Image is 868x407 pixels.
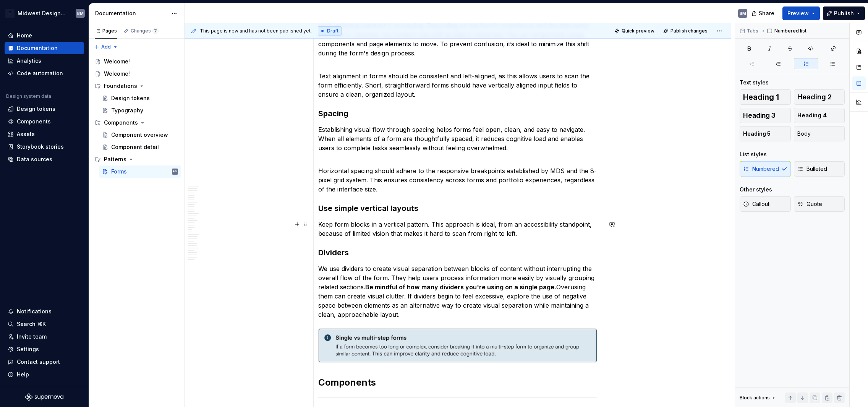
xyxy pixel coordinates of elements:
button: Body [794,126,845,141]
a: Component detail [99,141,181,153]
div: Design tokens [17,105,55,113]
button: Add [92,42,120,52]
span: Body [797,130,811,138]
a: Analytics [5,55,84,67]
a: Assets [5,128,84,140]
a: Component overview [99,129,181,141]
div: Home [17,32,32,39]
div: Pages [95,28,117,34]
div: Other styles [740,186,772,193]
div: BM [173,168,177,175]
div: Forms [111,168,127,175]
button: Heading 2 [794,89,845,105]
span: Heading 3 [743,112,776,119]
div: Data sources [17,156,52,163]
div: Page tree [92,55,181,178]
p: We use dividers to create visual separation between blocks of content without interrupting the ov... [318,264,597,319]
div: Block actions [740,395,770,401]
div: Welcome! [104,70,130,78]
div: Analytics [17,57,41,65]
span: Tabs [747,28,758,34]
span: Callout [743,200,769,208]
div: Component detail [111,143,159,151]
a: Welcome! [92,68,181,80]
span: Quick preview [622,28,654,34]
button: Heading 3 [740,108,791,123]
div: Patterns [92,153,181,165]
button: Preview [782,6,820,20]
div: BM [740,10,746,16]
button: Quick preview [612,26,658,36]
span: Heading 4 [797,112,827,119]
span: Draft [327,28,338,34]
div: Design system data [6,93,51,99]
button: Bulleted [794,161,845,177]
a: Storybook stories [5,141,84,153]
div: Midwest Design System [18,10,66,17]
button: Publish changes [661,26,711,36]
div: Storybook stories [17,143,64,151]
button: Callout [740,196,791,212]
a: Settings [5,343,84,355]
a: Data sources [5,153,84,165]
p: Horizontal spacing should adhere to the responsive breakpoints established by MDS and the 8-pixel... [318,157,597,194]
button: Share [748,6,779,20]
div: Text styles [740,79,769,86]
div: Search ⌘K [17,320,46,328]
span: Heading 1 [743,93,779,101]
button: Heading 4 [794,108,845,123]
button: Help [5,368,84,381]
h3: Use simple vertical layouts [318,203,597,214]
a: Design tokens [99,92,181,104]
svg: Supernova Logo [25,393,63,401]
span: Quote [797,200,822,208]
div: Component overview [111,131,168,139]
div: Typography [111,107,143,114]
p: Keep form blocks in a vertical pattern. This approach is ideal, from an accessibility standpoint,... [318,220,597,238]
button: Notifications [5,305,84,318]
div: Components [92,117,181,129]
div: Notifications [17,308,52,315]
img: 57370ae4-9ba5-45e8-8dbf-490a4f3feccb.png [319,329,597,362]
a: Code automation [5,67,84,79]
a: Design tokens [5,103,84,115]
span: Heading 2 [797,93,832,101]
h3: Spacing [318,108,597,119]
div: T [5,9,15,18]
span: Heading 5 [743,130,771,138]
a: Invite team [5,331,84,343]
span: Bulleted [797,165,827,173]
span: Publish [834,10,854,17]
div: Foundations [104,82,137,90]
a: Components [5,115,84,128]
span: 7 [152,28,159,34]
button: Heading 1 [740,89,791,105]
div: Components [104,119,138,126]
div: Settings [17,345,39,353]
div: Foundations [92,80,181,92]
div: Changes [131,28,159,34]
span: Preview [787,10,809,17]
strong: Be mindful of how many dividers you're using on a single page. [365,283,556,291]
div: Design tokens [111,94,150,102]
button: Publish [823,6,865,20]
div: Patterns [104,156,126,163]
h3: Dividers [318,247,597,258]
div: Code automation [17,70,63,77]
div: Assets [17,130,35,138]
button: Quote [794,196,845,212]
p: Text alignment in forms should be consistent and left-aligned, as this allows users to scan the f... [318,62,597,99]
button: Heading 5 [740,126,791,141]
span: Share [759,10,774,17]
div: Help [17,371,29,378]
span: Publish changes [670,28,708,34]
div: Contact support [17,358,60,366]
a: Welcome! [92,55,181,68]
span: This page is new and has not been published yet. [200,28,312,34]
a: Home [5,29,84,42]
div: Block actions [740,392,777,403]
button: TMidwest Design SystemBM [2,5,87,21]
div: Documentation [17,44,58,52]
button: Contact support [5,356,84,368]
